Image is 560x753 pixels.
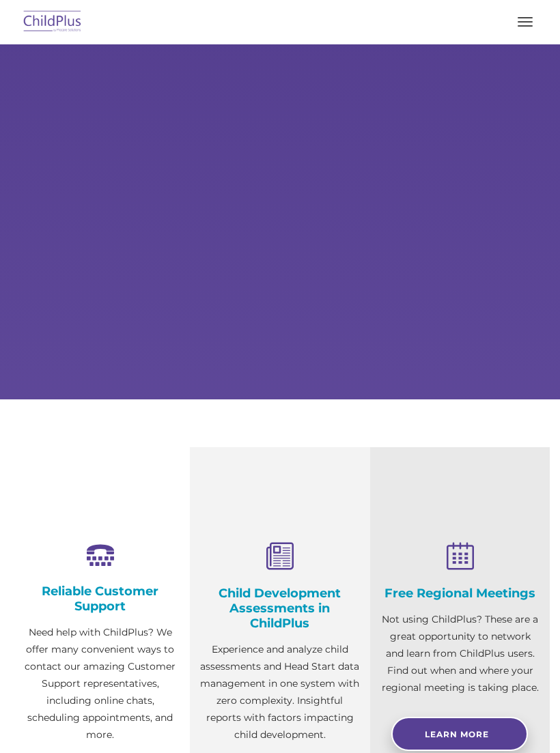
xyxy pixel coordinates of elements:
[20,6,85,38] img: ChildPlus by Procare Solutions
[380,586,540,601] h4: Free Regional Meetings
[425,729,489,739] span: Learn More
[20,624,180,743] p: Need help with ChildPlus? We offer many convenient ways to contact our amazing Customer Support r...
[391,717,528,751] a: Learn More
[200,641,359,743] p: Experience and analyze child assessments and Head Start data management in one system with zero c...
[380,611,540,696] p: Not using ChildPlus? These are a great opportunity to network and learn from ChildPlus users. Fin...
[200,586,359,631] h4: Child Development Assessments in ChildPlus
[20,584,180,614] h4: Reliable Customer Support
